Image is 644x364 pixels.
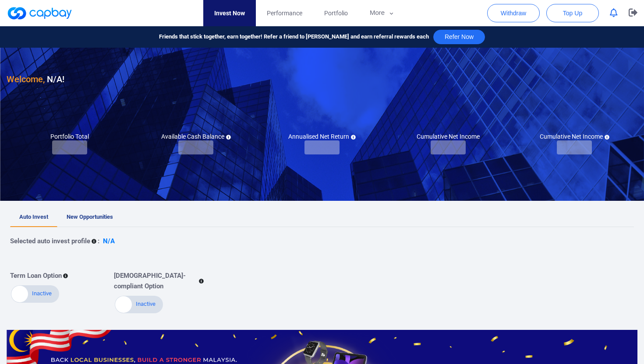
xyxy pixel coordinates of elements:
[161,133,231,140] h5: Available Cash Balance
[433,30,485,44] button: Refer Now
[114,270,197,291] p: [DEMOGRAPHIC_DATA]-compliant Option
[563,9,582,17] span: Top Up
[19,213,48,220] span: Auto Invest
[324,8,348,18] span: Portfolio
[540,133,609,140] h5: Cumulative Net Income
[7,72,64,86] h3: N/A !
[67,213,113,220] span: New Opportunities
[103,236,115,246] p: N/A
[10,270,62,281] p: Term Loan Option
[98,236,99,246] p: :
[50,133,89,140] h5: Portfolio Total
[10,236,90,246] p: Selected auto invest profile
[267,8,302,18] span: Performance
[487,4,540,22] button: Withdraw
[7,74,45,84] span: Welcome,
[159,32,429,42] span: Friends that stick together, earn together! Refer a friend to [PERSON_NAME] and earn referral rew...
[288,133,356,140] h5: Annualised Net Return
[546,4,599,22] button: Top Up
[417,133,480,140] h5: Cumulative Net Income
